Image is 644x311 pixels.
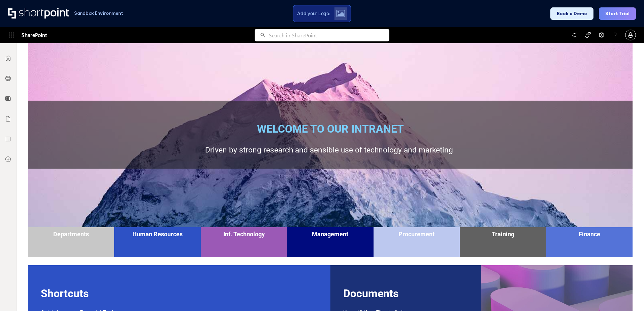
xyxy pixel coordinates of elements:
[548,231,631,238] div: Finance
[22,27,47,43] span: SharePoint
[202,231,285,238] div: Inf. Technology
[375,231,458,238] div: Procurement
[41,287,89,300] span: Shortcuts
[550,7,593,20] button: Book a Demo
[74,11,123,15] h1: Sandbox Environment
[30,231,112,238] div: Departments
[297,10,330,16] span: Add your Logo:
[599,7,636,20] button: Start Trial
[269,29,389,41] input: Search in SharePoint
[461,231,544,238] div: Training
[343,287,398,300] span: Documents
[257,123,404,135] span: WELCOME TO OUR INTRANET
[336,10,345,17] img: Upload logo
[205,145,453,154] span: Driven by strong research and sensible use of technology and marketing
[289,231,372,238] div: Management
[116,231,199,238] div: Human Resources
[523,233,644,311] iframe: Chat Widget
